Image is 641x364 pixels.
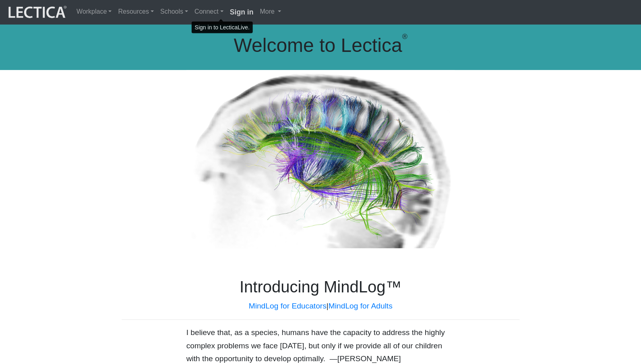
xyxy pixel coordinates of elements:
[227,3,257,21] a: Sign in
[115,3,157,20] a: Resources
[402,33,407,41] sup: ®
[256,3,284,20] a: More
[157,3,191,20] a: Schools
[122,277,519,296] h1: Introducing MindLog™
[191,22,252,33] div: Sign in to LecticaLive.
[186,70,455,249] img: Human Connectome Project Image
[73,3,115,20] a: Workplace
[6,4,67,20] img: lecticalive
[230,8,254,16] strong: Sign in
[191,3,227,20] a: Connect
[249,302,327,310] a: MindLog for Educators
[122,300,519,313] p: |
[329,302,393,310] a: MindLog for Adults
